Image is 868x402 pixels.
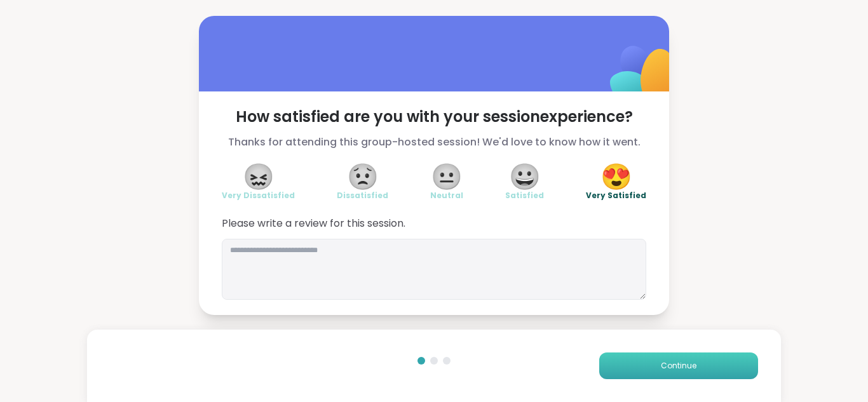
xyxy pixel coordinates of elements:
span: 😐 [431,165,463,188]
button: Continue [599,352,758,379]
span: 😟 [347,165,379,188]
span: 😀 [509,165,541,188]
span: Please write a review for this session. [222,216,646,231]
span: How satisfied are you with your session experience? [222,107,646,127]
span: Thanks for attending this group-hosted session! We'd love to know how it went. [222,135,646,150]
img: ShareWell Logomark [580,13,707,139]
span: 😖 [243,165,275,188]
span: Neutral [430,191,463,201]
span: Very Satisfied [586,191,646,201]
span: Continue [661,360,696,372]
span: Satisfied [505,191,544,201]
span: Dissatisfied [337,191,388,201]
span: 😍 [600,165,632,188]
span: Very Dissatisfied [222,191,295,201]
